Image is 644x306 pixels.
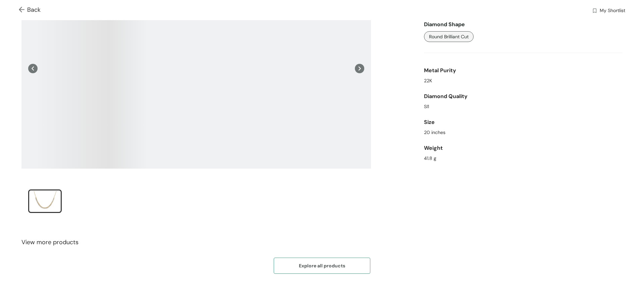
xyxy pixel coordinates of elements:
[424,103,623,110] div: SI1
[424,31,474,42] button: Round Brilliant Cut
[19,7,27,14] img: Go back
[424,90,623,103] div: Diamond Quality
[424,129,623,136] div: 20 inches
[19,5,41,14] span: Back
[274,258,370,274] button: Explore all products
[424,77,623,84] div: 22K
[424,64,623,77] div: Metal Purity
[299,262,345,269] span: Explore all products
[28,189,62,213] li: slide item 1
[424,141,623,155] div: Weight
[424,155,623,162] div: 41.8 g
[424,116,623,129] div: Size
[21,238,78,247] span: View more products
[592,8,598,15] img: wishlist
[429,33,469,40] span: Round Brilliant Cut
[424,18,623,31] div: Diamond Shape
[600,7,625,15] span: My Shortlist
